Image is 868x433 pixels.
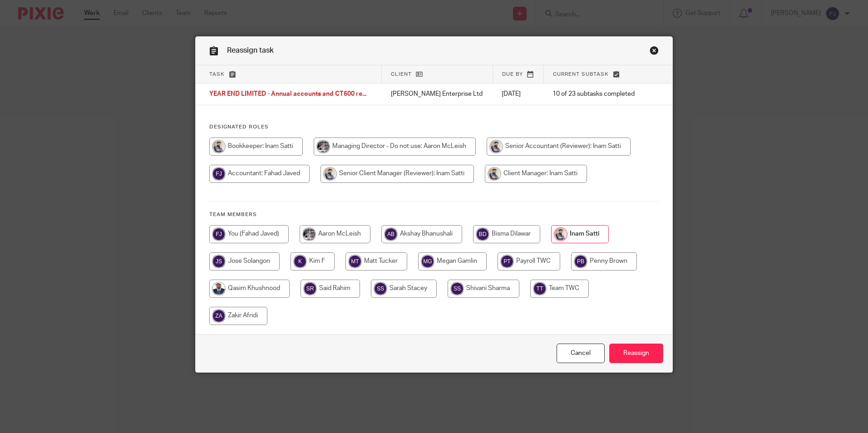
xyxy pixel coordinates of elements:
[209,91,366,98] span: YEAR END LIMITED - Annual accounts and CT600 re...
[227,47,274,54] span: Reassign task
[209,72,225,77] span: Task
[209,211,659,218] h4: Team members
[502,72,523,77] span: Due by
[209,123,659,131] h4: Designated Roles
[553,72,609,77] span: Current subtask
[609,344,663,363] input: Reassign
[543,84,645,105] td: 10 of 23 subtasks completed
[502,89,534,98] p: [DATE]
[557,344,605,363] a: Close this dialog window
[391,72,412,77] span: Client
[391,89,483,98] p: [PERSON_NAME] Enterprise Ltd
[650,46,659,58] a: Close this dialog window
